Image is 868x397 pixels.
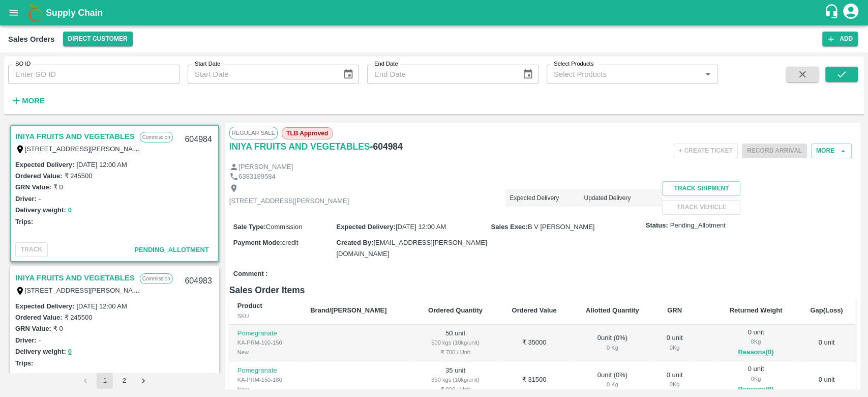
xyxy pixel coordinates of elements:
button: Open [701,68,714,81]
label: - [39,195,41,203]
button: Go to next page [135,373,152,389]
span: Regular Sale [229,127,278,139]
button: Add [822,32,858,46]
div: 0 unit [723,364,789,395]
h6: Sales Order Items [229,283,856,297]
td: 0 unit [797,325,856,362]
b: Ordered Value [512,306,556,314]
b: Brand/[PERSON_NAME] [310,306,386,314]
button: Go to page 2 [116,373,132,389]
label: Start Date [195,60,220,68]
label: ₹ 245500 [64,172,92,180]
label: Delivery weight: [15,206,66,214]
div: ₹ 900 / Unit [421,385,489,394]
a: INIYA FRUITS AND VEGETABLES [15,271,135,285]
b: Returned Weight [730,306,783,314]
label: GRN Value: [15,183,51,191]
p: 6383189584 [238,172,275,182]
button: More [811,144,852,158]
p: Pomegranate [237,366,294,376]
label: Created By : [336,239,373,246]
h6: INIYA FRUITS AND VEGETABLES [229,139,370,154]
input: Select Products [550,68,698,81]
p: Updated Delivery [584,193,658,203]
span: TLB Approved [282,127,333,139]
label: GRN Value: [15,325,51,332]
span: credit [282,239,298,246]
label: Delivery weight: [15,348,66,355]
label: Status: [646,221,668,231]
b: GRN [667,306,682,314]
b: Ordered Quantity [428,306,483,314]
button: Choose date [518,65,537,84]
label: Expected Delivery : [336,223,395,231]
div: 0 unit [662,371,687,389]
input: Enter SO ID [8,65,179,84]
label: [DATE] 12:00 AM [76,302,127,310]
input: Start Date [188,65,335,84]
button: 0 [68,346,72,358]
label: [STREET_ADDRESS][PERSON_NAME] [25,286,145,294]
div: 0 Kg [723,374,789,383]
label: Trips: [15,218,33,225]
div: Sales Orders [8,33,55,46]
label: ₹ 0 [53,325,63,332]
p: [PERSON_NAME] [238,162,293,172]
b: Gap(Loss) [810,306,843,314]
label: Trips: [15,359,33,367]
button: open drawer [2,1,25,24]
label: Payment Mode : [233,239,282,246]
span: Pending_Allotment [670,221,726,231]
button: page 1 [97,373,113,389]
div: KA-PRM-150-180 [237,375,294,384]
label: Sales Exec : [491,223,528,231]
p: Commission [140,273,173,284]
span: Please dispatch the trip before ending [742,146,807,154]
label: [DATE] 12:00 AM [76,161,127,168]
div: 0 Kg [579,343,646,352]
p: Pomegranate [237,329,294,338]
label: ₹ 0 [53,183,63,191]
nav: pagination navigation [76,373,153,389]
b: Product [237,302,262,309]
div: 0 Kg [662,380,687,389]
div: 0 Kg [662,343,687,352]
p: Commission [140,132,173,143]
button: More [8,92,47,109]
div: 0 unit [723,328,789,358]
label: Ordered Value: [15,314,62,321]
label: Expected Delivery : [15,161,74,168]
div: 350 kgs (10kg/unit) [421,375,489,384]
b: Allotted Quantity [586,306,639,314]
button: 0 [68,205,72,216]
label: Driver: [15,195,37,203]
h6: - 604984 [370,139,403,154]
div: 0 unit ( 0 %) [579,371,646,389]
label: [STREET_ADDRESS][PERSON_NAME] [25,145,145,153]
button: Reasons(0) [723,384,789,395]
label: Select Products [554,60,593,68]
strong: More [22,97,45,105]
label: ₹ 245500 [64,314,92,321]
label: End Date [374,60,398,68]
span: Pending_Allotment [134,246,209,253]
div: account of current user [842,2,860,23]
div: 0 Kg [579,380,646,389]
div: New [237,348,294,357]
div: New [237,385,294,394]
span: [EMAIL_ADDRESS][PERSON_NAME][DOMAIN_NAME] [336,239,487,258]
div: customer-support [824,4,842,22]
td: 50 unit [413,325,497,362]
button: Track Shipment [662,181,740,196]
label: Sale Type : [233,223,266,231]
button: Select DC [63,32,133,46]
button: Choose date [339,65,358,84]
button: Reasons(0) [723,347,789,358]
p: Expected Delivery [510,193,584,203]
td: ₹ 35000 [498,325,571,362]
span: Commission [266,223,303,231]
div: SKU [237,311,294,321]
div: 604983 [178,269,218,293]
a: Supply Chain [46,6,824,20]
div: 604984 [178,128,218,152]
